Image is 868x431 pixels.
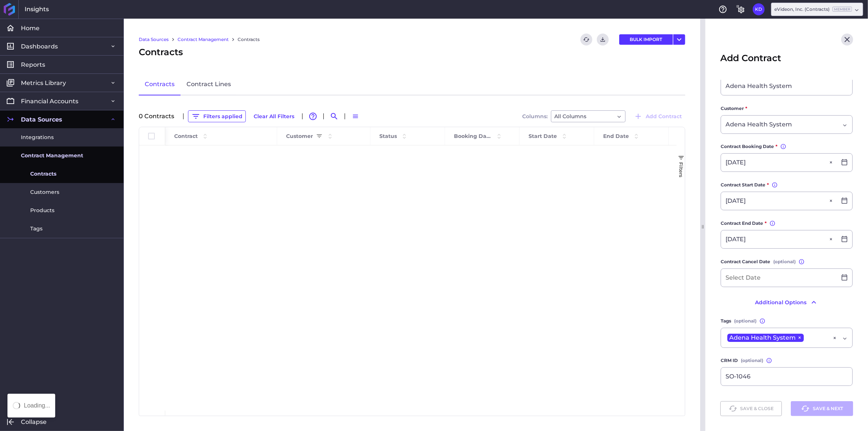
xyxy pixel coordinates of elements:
[721,317,731,325] span: Tags
[21,43,58,50] span: Dashboards
[721,143,774,150] span: Contract Booking Date
[139,36,169,43] a: Data Sources
[833,7,852,12] ins: Member
[721,115,853,134] div: Dropdown select
[619,34,673,45] button: BULK IMPORT
[30,225,43,233] span: Tags
[30,188,59,196] span: Customers
[774,6,852,13] div: eVideon, Inc. (Contracts)
[729,334,796,342] span: Adena Health System
[720,296,853,308] button: Additional Options
[522,114,548,119] span: Columns:
[30,170,56,178] span: Contracts
[726,120,792,129] span: Adena Health System
[741,357,763,364] span: (optional)
[721,368,852,386] input: Paste CRM identifier
[21,133,54,141] span: Integrations
[673,34,685,45] button: User Menu
[828,192,837,210] button: Close
[328,110,340,122] button: Search by
[139,113,179,119] div: 0 Contract s
[21,152,83,160] span: Contract Management
[250,110,298,122] button: Clear All Filters
[188,110,246,122] button: Filters applied
[678,162,684,177] span: Filters
[721,258,770,265] span: Contract Cancel Date
[841,34,853,45] button: Close
[551,110,626,122] div: Dropdown select
[721,269,837,287] input: Select Date
[21,116,62,123] span: Data Sources
[181,74,237,95] a: Contract Lines
[721,220,763,227] span: Contract End Date
[721,77,852,95] input: Name your contract
[721,105,744,112] span: Customer
[580,34,592,45] button: Refresh
[139,45,183,59] span: Contracts
[178,36,229,43] a: Contract Management
[720,51,781,65] span: Add Contract
[30,207,54,214] span: Products
[828,154,837,172] button: Close
[753,3,765,15] button: User Menu
[833,333,836,343] div: ×
[554,112,586,121] span: All Columns
[721,192,837,210] input: Select Date
[24,403,50,409] div: Loading...
[721,357,738,364] span: CRM ID
[735,3,747,15] button: General Settings
[597,34,609,45] button: Download
[734,317,756,325] span: (optional)
[796,334,804,342] span: ×
[238,36,260,43] a: Contracts
[773,258,796,265] span: (optional)
[21,97,78,105] span: Financial Accounts
[721,181,765,189] span: Contract Start Date
[21,61,45,69] span: Reports
[771,3,863,16] div: Dropdown select
[717,3,729,15] button: Help
[721,230,837,248] input: Select Date
[21,79,66,87] span: Metrics Library
[828,230,837,248] button: Close
[21,24,40,32] span: Home
[721,328,853,348] div: Dropdown select
[139,74,181,95] a: Contracts
[721,154,837,172] input: Select Date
